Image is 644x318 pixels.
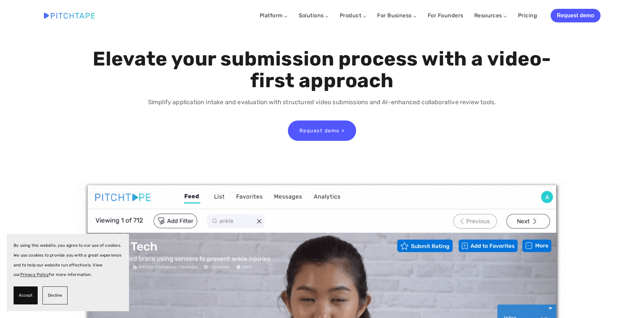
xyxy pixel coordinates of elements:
[14,241,122,280] p: By using this website, you agree to our use of cookies. We use cookies to provide you with a grea...
[518,10,537,22] a: Pricing
[474,12,507,19] a: Resources ⌵
[551,9,600,22] a: Request demo
[48,291,62,300] span: Decline
[428,10,463,22] a: For Founders
[299,12,329,19] a: Solutions ⌵
[288,120,356,141] a: Request demo >
[610,285,644,318] iframe: Chat Widget
[260,12,288,19] a: Platform ⌵
[7,234,129,311] section: Cookie banner
[377,12,417,19] a: For Business ⌵
[42,286,68,304] button: Decline
[14,286,38,304] button: Accept
[91,97,553,107] p: Simplify application intake and evaluation with structured video submissions and AI-enhanced coll...
[19,291,33,300] span: Accept
[340,12,366,19] a: Product ⌵
[44,13,95,18] img: Pitchtape | Video Submission Management Software
[91,48,553,92] h1: Elevate your submission process with a video-first approach
[20,272,49,277] a: Privacy Policy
